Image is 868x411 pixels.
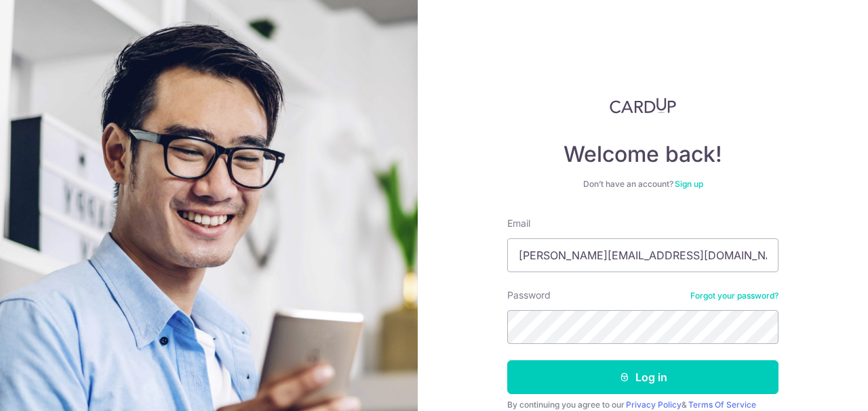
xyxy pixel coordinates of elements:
div: Don’t have an account? [507,179,778,190]
img: CardUp Logo [610,98,676,114]
h4: Welcome back! [507,141,778,168]
label: Password [507,288,551,302]
a: Terms Of Service [688,399,756,410]
button: Log in [507,360,778,394]
input: Enter your Email [507,238,778,272]
a: Privacy Policy [626,399,682,410]
a: Forgot your password? [690,290,778,301]
label: Email [507,217,530,230]
div: By continuing you agree to our & [507,399,778,410]
a: Sign up [675,179,703,189]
